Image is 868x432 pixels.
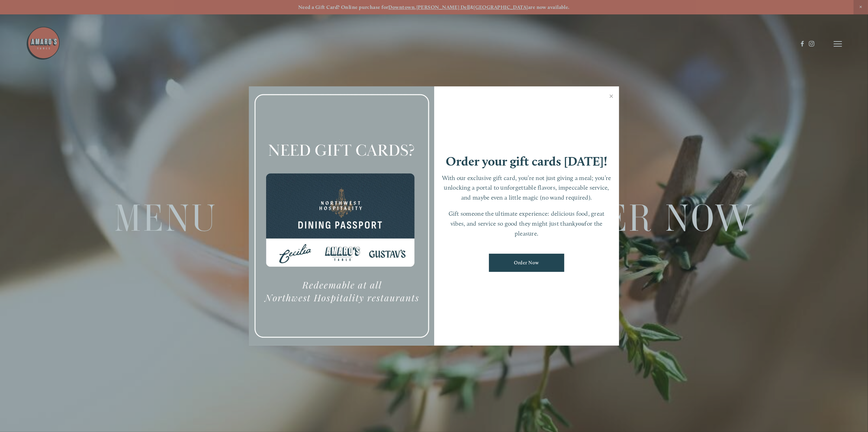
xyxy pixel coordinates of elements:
a: Order Now [489,254,564,272]
p: With our exclusive gift card, you’re not just giving a meal; you’re unlocking a portal to unforge... [441,173,613,203]
a: Close [605,87,618,107]
p: Gift someone the ultimate experience: delicious food, great vibes, and service so good they might... [441,209,613,238]
h1: Order your gift cards [DATE]! [446,155,607,168]
em: you [576,220,585,227]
